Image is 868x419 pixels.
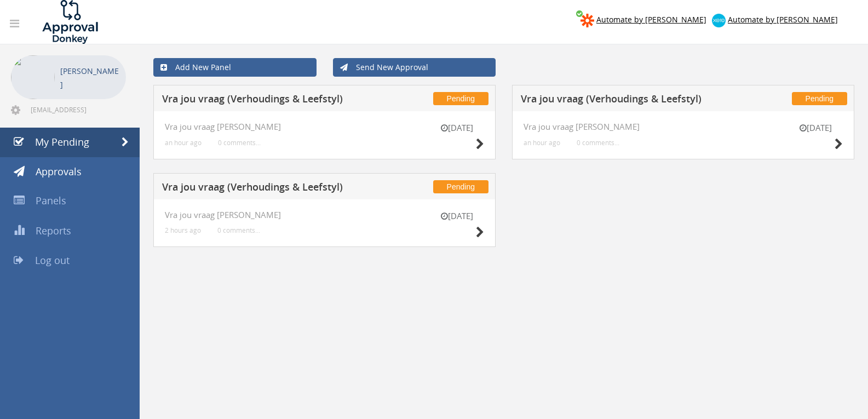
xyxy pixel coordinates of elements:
[36,194,66,207] span: Panels
[60,64,120,91] p: [PERSON_NAME]
[524,122,843,131] h4: Vra jou vraag [PERSON_NAME]
[712,14,726,27] img: xero-logo.png
[580,14,594,27] img: zapier-logomark.png
[596,14,706,25] span: Automate by [PERSON_NAME]
[577,139,619,147] small: 0 comments...
[524,139,560,147] small: an hour ago
[153,58,317,77] a: Add New Panel
[162,182,389,196] h5: Vra jou vraag (Verhoudings & Leefstyl)
[31,105,124,114] span: [EMAIL_ADDRESS][DOMAIN_NAME]
[35,135,89,148] span: My Pending
[728,14,838,25] span: Automate by [PERSON_NAME]
[429,210,484,222] small: [DATE]
[217,226,260,234] small: 0 comments...
[333,58,496,77] a: Send New Approval
[792,92,847,105] span: Pending
[433,92,488,105] span: Pending
[433,180,488,193] span: Pending
[429,122,484,134] small: [DATE]
[165,226,201,234] small: 2 hours ago
[162,94,389,107] h5: Vra jou vraag (Verhoudings & Leefstyl)
[788,122,843,134] small: [DATE]
[36,224,71,237] span: Reports
[165,139,202,147] small: an hour ago
[218,139,261,147] small: 0 comments...
[165,122,484,131] h4: Vra jou vraag [PERSON_NAME]
[521,94,748,107] h5: Vra jou vraag (Verhoudings & Leefstyl)
[36,165,82,178] span: Approvals
[165,210,484,220] h4: Vra jou vraag [PERSON_NAME]
[35,254,70,267] span: Log out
